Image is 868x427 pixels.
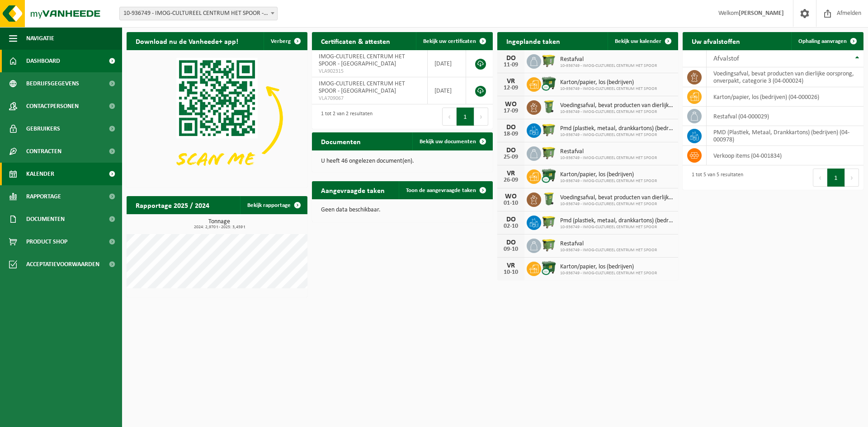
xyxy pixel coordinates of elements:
[502,131,520,137] div: 18-09
[707,126,863,146] td: PMD (Plastiek, Metaal, Drankkartons) (bedrijven) (04-000978)
[497,32,569,50] h2: Ingeplande taken
[687,168,743,188] div: 1 tot 5 van 5 resultaten
[541,260,557,276] img: WB-1100-CU
[131,219,307,230] h3: Tonnage
[707,67,863,87] td: voedingsafval, bevat producten van dierlijke oorsprong, onverpakt, categorie 3 (04-000024)
[502,62,520,68] div: 11-09
[26,208,65,230] span: Documenten
[560,240,657,248] span: Restafval
[541,191,557,206] img: WB-0240-HPE-GN-50
[541,145,557,160] img: WB-1100-HPE-GN-50
[560,263,657,271] span: Karton/papier, los (bedrijven)
[316,107,373,127] div: 1 tot 2 van 2 resultaten
[541,168,557,183] img: WB-1100-CU
[615,38,661,44] span: Bekijk uw kalender
[119,7,278,20] span: 10-936749 - IMOG-CULTUREEL CENTRUM HET SPOOR - HARELBEKE
[502,101,520,108] div: WO
[423,38,476,44] span: Bekijk uw certificaten
[26,140,61,163] span: Contracten
[428,77,466,104] td: [DATE]
[26,253,99,276] span: Acceptatievoorwaarden
[560,155,657,161] span: 10-936749 - IMOG-CULTUREEL CENTRUM HET SPOOR
[798,38,847,44] span: Ophaling aanvragen
[406,188,476,193] span: Toon de aangevraagde taken
[412,132,492,150] a: Bekijk uw documenten
[502,147,520,154] div: DO
[502,55,520,62] div: DO
[560,148,657,155] span: Restafval
[26,27,54,50] span: Navigatie
[560,109,674,115] span: 10-936749 - IMOG-CULTUREEL CENTRUM HET SPOOR
[739,10,784,17] strong: [PERSON_NAME]
[707,146,863,165] td: verkoop items (04-001834)
[560,56,657,63] span: Restafval
[502,262,520,269] div: VR
[420,139,476,145] span: Bekijk uw documenten
[312,32,399,50] h2: Certificaten & attesten
[608,32,677,50] a: Bekijk uw kalender
[541,237,557,253] img: WB-1100-HPE-GN-50
[560,271,657,276] span: 10-936749 - IMOG-CULTUREEL CENTRUM HET SPOOR
[240,196,307,214] a: Bekijk rapportage
[502,177,520,183] div: 26-09
[319,80,405,94] span: IMOG-CULTUREEL CENTRUM HET SPOOR - [GEOGRAPHIC_DATA]
[26,117,60,140] span: Gebruikers
[474,108,488,126] button: Next
[541,53,557,68] img: WB-1100-HPE-GN-50
[428,50,466,77] td: [DATE]
[26,163,54,185] span: Kalender
[541,99,557,114] img: WB-0240-HPE-GN-50
[502,78,520,85] div: VR
[321,158,484,164] p: U heeft 46 ongelezen document(en).
[560,178,657,184] span: 10-936749 - IMOG-CULTUREEL CENTRUM HET SPOOR
[560,248,657,253] span: 10-936749 - IMOG-CULTUREEL CENTRUM HET SPOOR
[560,63,657,69] span: 10-936749 - IMOG-CULTUREEL CENTRUM HET SPOOR
[813,169,827,187] button: Previous
[264,32,307,50] button: Verberg
[560,202,674,207] span: 10-936749 - IMOG-CULTUREEL CENTRUM HET SPOOR
[791,32,863,50] a: Ophaling aanvragen
[127,32,247,50] h2: Download nu de Vanheede+ app!
[26,230,67,253] span: Product Shop
[502,170,520,177] div: VR
[713,55,739,62] span: Afvalstof
[321,207,484,213] p: Geen data beschikbaar.
[502,216,520,223] div: DO
[560,171,657,178] span: Karton/papier, los (bedrijven)
[312,132,370,150] h2: Documenten
[707,87,863,107] td: karton/papier, los (bedrijven) (04-000026)
[502,246,520,253] div: 09-10
[120,7,277,20] span: 10-936749 - IMOG-CULTUREEL CENTRUM HET SPOOR - HARELBEKE
[560,125,674,132] span: Pmd (plastiek, metaal, drankkartons) (bedrijven)
[502,200,520,206] div: 01-10
[502,108,520,114] div: 17-09
[442,108,457,126] button: Previous
[131,225,307,230] span: 2024: 2,970 t - 2025: 3,459 t
[541,214,557,230] img: WB-1100-HPE-GN-50
[541,76,557,91] img: WB-1100-CU
[26,50,60,72] span: Dashboard
[560,102,674,109] span: Voedingsafval, bevat producten van dierlijke oorsprong, onverpakt, categorie 3
[502,85,520,91] div: 12-09
[127,196,218,214] h2: Rapportage 2025 / 2024
[457,108,474,126] button: 1
[845,169,859,187] button: Next
[502,223,520,230] div: 02-10
[271,38,291,44] span: Verberg
[502,124,520,131] div: DO
[827,169,845,187] button: 1
[26,185,61,208] span: Rapportage
[560,217,674,225] span: Pmd (plastiek, metaal, drankkartons) (bedrijven)
[399,181,492,199] a: Toon de aangevraagde taken
[502,193,520,200] div: WO
[707,107,863,126] td: restafval (04-000029)
[416,32,492,50] a: Bekijk uw certificaten
[541,122,557,137] img: WB-1100-HPE-GN-50
[560,225,674,230] span: 10-936749 - IMOG-CULTUREEL CENTRUM HET SPOOR
[319,68,420,75] span: VLA902315
[319,95,420,102] span: VLA709067
[312,181,394,199] h2: Aangevraagde taken
[560,79,657,86] span: Karton/papier, los (bedrijven)
[560,132,674,138] span: 10-936749 - IMOG-CULTUREEL CENTRUM HET SPOOR
[683,32,749,50] h2: Uw afvalstoffen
